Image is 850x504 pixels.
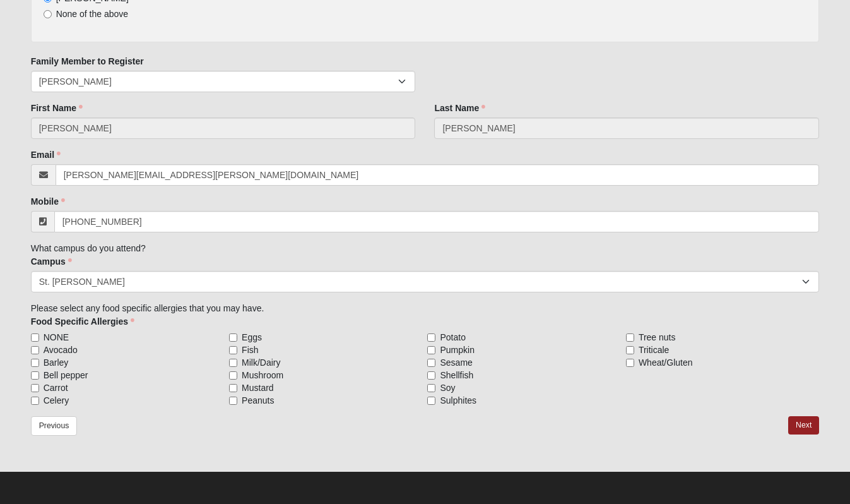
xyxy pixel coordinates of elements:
[31,384,39,392] input: Carrot
[229,359,237,367] input: Milk/Dairy
[242,394,274,407] span: Peanuts
[427,346,435,354] input: Pumpkin
[639,331,676,344] span: Tree nuts
[229,371,237,380] input: Mushroom
[31,102,83,114] label: First Name
[31,346,39,354] input: Avocado
[242,369,283,381] span: Mushroom
[229,384,237,392] input: Mustard
[427,384,435,392] input: Soy
[31,416,78,436] a: Previous
[44,10,52,18] input: None of the above
[44,394,69,407] span: Celery
[440,331,465,344] span: Potato
[440,356,472,369] span: Sesame
[31,333,39,342] input: NONE
[31,371,39,380] input: Bell pepper
[639,356,693,369] span: Wheat/Gluten
[31,148,61,161] label: Email
[788,416,819,435] a: Next
[440,369,473,381] span: Shellfish
[31,359,39,367] input: Barley
[427,371,435,380] input: Shellfish
[44,356,69,369] span: Barley
[229,333,237,342] input: Eggs
[440,381,455,394] span: Soy
[44,331,69,344] span: NONE
[44,369,88,381] span: Bell pepper
[626,359,634,367] input: Wheat/Gluten
[639,344,670,356] span: Triticale
[44,381,68,394] span: Carrot
[44,344,78,356] span: Avocado
[434,102,485,114] label: Last Name
[242,381,274,394] span: Mustard
[229,397,237,405] input: Peanuts
[31,397,39,405] input: Celery
[626,346,634,354] input: Triticale
[242,356,280,369] span: Milk/Dairy
[56,9,128,19] span: None of the above
[242,331,262,344] span: Eggs
[440,394,476,407] span: Sulphites
[229,346,237,354] input: Fish
[427,397,435,405] input: Sulphites
[427,333,435,342] input: Potato
[31,55,144,68] label: Family Member to Register
[31,195,65,208] label: Mobile
[31,315,134,328] label: Food Specific Allergies
[242,344,258,356] span: Fish
[440,344,474,356] span: Pumpkin
[427,359,435,367] input: Sesame
[626,333,634,342] input: Tree nuts
[31,255,72,268] label: Campus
